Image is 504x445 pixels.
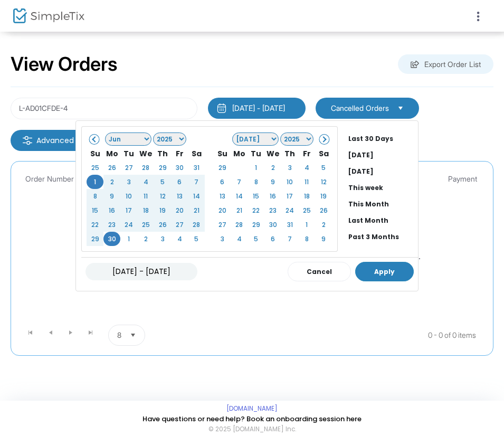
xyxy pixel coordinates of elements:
td: 12 [315,175,332,189]
li: Past 3 Months [344,229,418,245]
th: Th [154,146,171,160]
li: [DATE] [344,163,418,179]
td: 13 [214,189,231,203]
th: We [264,146,281,160]
td: 9 [264,175,281,189]
td: 3 [120,175,137,189]
input: MM/DD/YYYY - MM/DD/YYYY [85,263,197,280]
td: 30 [264,217,281,232]
td: 30 [231,160,248,175]
button: [DATE] - [DATE] [208,98,306,119]
th: Fr [171,146,188,160]
th: Sa [188,146,205,160]
td: 26 [103,160,120,175]
a: Have questions or need help? Book an onboarding session here [142,414,362,424]
td: 25 [87,160,103,175]
td: 5 [248,232,264,246]
td: 7 [231,175,248,189]
td: 4 [171,232,188,246]
td: 11 [298,175,315,189]
div: [DATE] - [DATE] [232,103,285,113]
td: 1 [87,175,103,189]
td: 11 [137,189,154,203]
td: 8 [87,189,103,203]
td: 16 [103,203,120,217]
td: 30 [171,160,188,175]
th: Sa [315,146,332,160]
td: 23 [264,203,281,217]
td: 12 [154,189,171,203]
td: 28 [137,160,154,175]
td: 15 [87,203,103,217]
td: 15 [248,189,264,203]
th: Su [87,146,103,160]
div: Data table [16,167,488,320]
th: Mo [231,146,248,160]
td: 5 [188,232,205,246]
m-button: Advanced filters [11,130,108,151]
td: 20 [171,203,188,217]
td: 23 [103,217,120,232]
td: 17 [120,203,137,217]
td: 1 [298,217,315,232]
input: Search by name, email, phone, order number, ip address, or last 4 digits of card [11,98,197,119]
th: Fr [298,146,315,160]
img: filter [22,135,33,146]
td: 26 [315,203,332,217]
td: 22 [248,203,264,217]
td: 14 [188,189,205,203]
td: 29 [248,217,264,232]
td: 31 [281,217,298,232]
span: Payment [448,175,477,184]
button: Apply [355,262,414,281]
th: Th [281,146,298,160]
td: 2 [264,160,281,175]
td: 27 [120,160,137,175]
td: 20 [214,203,231,217]
td: 10 [120,189,137,203]
td: 7 [281,232,298,246]
td: 29 [154,160,171,175]
td: 2 [103,175,120,189]
td: 19 [315,189,332,203]
span: Cancelled Orders [331,103,389,113]
td: 1 [120,232,137,246]
td: 30 [103,232,120,246]
button: Cancel [288,262,351,281]
td: 19 [154,203,171,217]
td: 2 [315,217,332,232]
td: 3 [214,232,231,246]
td: 3 [154,232,171,246]
td: 27 [214,217,231,232]
td: 4 [137,175,154,189]
td: 16 [264,189,281,203]
td: 4 [298,160,315,175]
td: 2 [137,232,154,246]
td: 25 [137,217,154,232]
li: Past 12 Months [344,245,418,261]
td: 24 [120,217,137,232]
td: 7 [188,175,205,189]
td: 6 [214,175,231,189]
a: [DOMAIN_NAME] [226,404,278,413]
td: 3 [281,160,298,175]
th: Tu [248,146,264,160]
img: monthly [216,103,227,113]
td: 14 [231,189,248,203]
button: Select [393,102,408,114]
td: 18 [298,189,315,203]
td: 4 [231,232,248,246]
td: 10 [281,175,298,189]
td: 9 [315,232,332,246]
td: 28 [231,217,248,232]
td: 8 [298,232,315,246]
li: Last 30 Days [344,130,418,147]
td: 17 [281,189,298,203]
li: This Month [344,196,418,212]
td: 6 [264,232,281,246]
kendo-pager-info: 0 - 0 of 0 items [250,325,476,346]
td: 24 [281,203,298,217]
td: 5 [154,175,171,189]
td: 29 [214,160,231,175]
td: 28 [188,217,205,232]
